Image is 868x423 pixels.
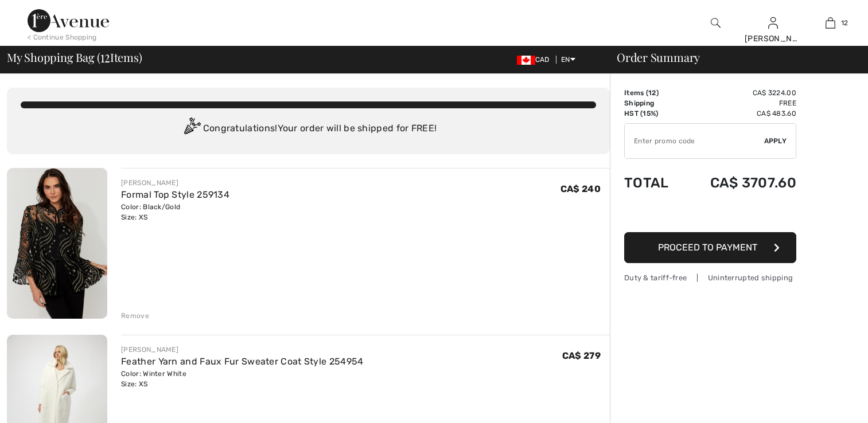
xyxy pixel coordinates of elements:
[841,18,848,28] span: 12
[768,17,778,28] a: Sign In
[100,49,110,64] span: 12
[121,356,363,367] a: Feather Yarn and Faux Fur Sweater Coat Style 254954
[517,56,554,64] span: CAD
[561,56,575,64] span: EN
[121,369,363,389] div: Color: Winter White Size: XS
[121,202,229,222] div: Color: Black/Gold Size: XS
[683,88,796,98] td: CA$ 3224.00
[745,33,801,45] div: [PERSON_NAME]
[180,117,203,140] img: Congratulation2.svg
[683,98,796,108] td: Free
[802,16,858,30] a: 12
[560,183,601,194] span: CA$ 240
[603,52,861,63] div: Order Summary
[795,389,857,417] iframe: Opens a widget where you can find more information
[121,178,229,188] div: [PERSON_NAME]
[624,202,796,228] iframe: PayPal-paypal
[624,88,683,98] td: Items ( )
[648,89,656,97] span: 12
[768,16,778,30] img: My Info
[121,189,229,200] a: Formal Top Style 259134
[7,52,142,63] span: My Shopping Bag ( Items)
[562,350,601,361] span: CA$ 279
[7,168,107,319] img: Formal Top Style 259134
[624,163,683,202] td: Total
[517,56,535,65] img: Canadian Dollar
[625,124,764,158] input: Promo code
[683,108,796,119] td: CA$ 483.60
[624,108,683,119] td: HST (15%)
[826,16,835,30] img: My Bag
[121,311,149,321] div: Remove
[658,242,757,253] span: Proceed to Payment
[121,344,363,355] div: [PERSON_NAME]
[624,98,683,108] td: Shipping
[683,163,796,202] td: CA$ 3707.60
[21,117,596,140] div: Congratulations! Your order will be shipped for FREE!
[624,272,796,283] div: Duty & tariff-free | Uninterrupted shipping
[28,9,109,32] img: 1ère Avenue
[624,232,796,263] button: Proceed to Payment
[28,32,97,42] div: < Continue Shopping
[711,16,721,30] img: search the website
[764,136,787,146] span: Apply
